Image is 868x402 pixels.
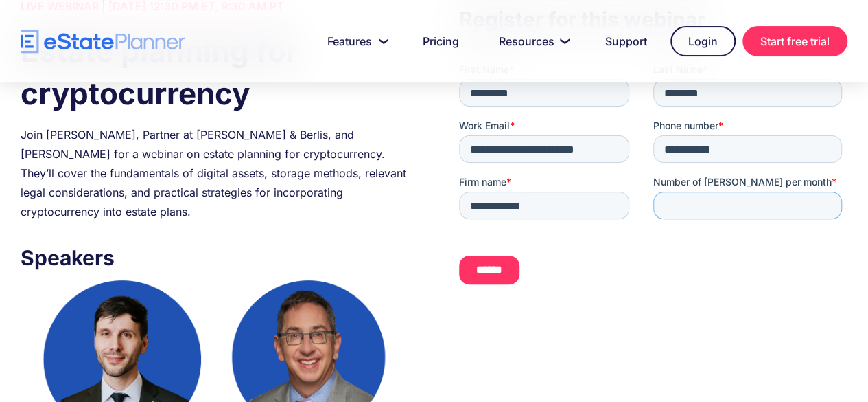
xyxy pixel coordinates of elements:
h3: Speakers [21,242,409,273]
iframe: Form 0 [459,63,847,295]
a: Pricing [406,27,476,55]
a: Features [311,27,399,55]
a: Login [670,26,736,56]
div: Join [PERSON_NAME], Partner at [PERSON_NAME] & Berlis, and [PERSON_NAME] for a webinar on estate ... [21,125,409,221]
a: Resources [482,27,582,55]
a: home [21,30,185,54]
a: Support [589,27,664,55]
a: Start free trial [742,26,847,56]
